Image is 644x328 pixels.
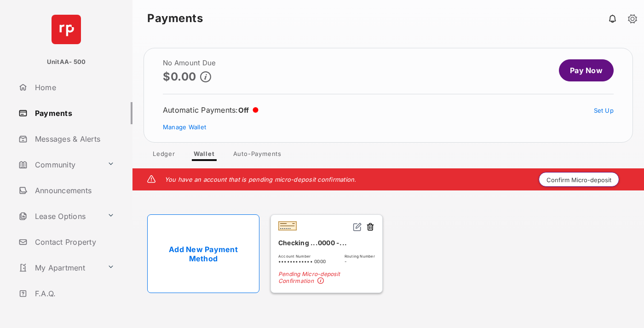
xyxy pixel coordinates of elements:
a: Home [15,76,132,98]
strong: Payments [147,13,203,24]
div: Checking ...0000 -... [278,235,375,250]
span: Pending Micro-deposit Confirmation [278,270,375,285]
a: My Apartment [15,257,103,279]
button: Confirm Micro-deposit [539,172,619,187]
a: Community [15,154,103,176]
a: Wallet [186,150,222,161]
a: Lease Options [15,205,103,227]
h2: No Amount Due [163,59,216,67]
a: Auto-Payments [226,150,289,161]
img: svg+xml;base64,PHN2ZyB4bWxucz0iaHR0cDovL3d3dy53My5vcmcvMjAwMC9zdmciIHdpZHRoPSI2NCIgaGVpZ2h0PSI2NC... [52,15,81,44]
a: Add New Payment Method [147,214,259,293]
p: UnitAA- 500 [47,58,86,67]
img: svg+xml;base64,PHN2ZyB2aWV3Qm94PSIwIDAgMjQgMjQiIHdpZHRoPSIxNiIgaGVpZ2h0PSIxNiIgZmlsbD0ibm9uZSIgeG... [353,222,362,231]
span: Routing Number [345,254,375,259]
a: Contact Property [15,231,132,253]
a: Announcements [15,179,132,201]
span: •••••••••••• 0000 [278,259,326,264]
a: Payments [15,102,132,124]
span: Account Number [278,254,326,259]
a: Set Up [594,107,614,114]
div: Automatic Payments : [163,105,259,115]
span: Off [238,106,249,115]
a: Ledger [145,150,183,161]
a: Messages & Alerts [15,128,132,150]
a: F.A.Q. [15,282,132,305]
span: - [345,259,375,264]
p: $0.00 [163,70,196,83]
a: Manage Wallet [163,123,206,131]
em: You have an account that is pending micro-deposit confirmation. [165,176,356,183]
